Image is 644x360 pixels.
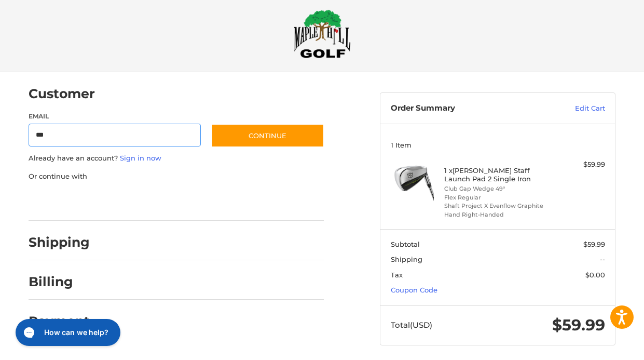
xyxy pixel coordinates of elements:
p: Or continue with [29,171,324,182]
iframe: PayPal-venmo [201,192,279,210]
span: Tax [391,271,403,279]
span: Shipping [391,255,422,263]
li: Shaft Project X Evenflow Graphite [444,202,549,210]
label: Email [29,112,201,121]
span: -- [600,255,605,263]
img: Maple Hill Golf [294,9,351,58]
h2: Customer [29,86,95,102]
span: Subtotal [391,240,420,248]
div: $59.99 [551,159,605,170]
span: Total (USD) [391,320,432,330]
iframe: PayPal-paypal [25,192,103,210]
li: Club Gap Wedge 49° [444,184,549,193]
a: Edit Cart [537,103,605,114]
h3: Order Summary [391,103,537,114]
p: Already have an account? [29,153,324,164]
iframe: PayPal-paylater [113,192,191,210]
li: Hand Right-Handed [444,210,549,219]
li: Flex Regular [444,193,549,202]
h2: Billing [29,274,89,290]
h3: 1 Item [391,141,605,149]
span: $59.99 [583,240,605,248]
h4: 1 x [PERSON_NAME] Staff Launch Pad 2 Single Iron [444,166,549,183]
span: $0.00 [585,271,605,279]
h2: Shipping [29,234,90,250]
span: $59.99 [552,315,605,335]
a: Sign in now [120,154,161,162]
h2: Payment [29,313,90,329]
iframe: Gorgias live chat messenger [10,315,124,350]
button: Continue [211,124,324,148]
a: Coupon Code [391,286,437,294]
